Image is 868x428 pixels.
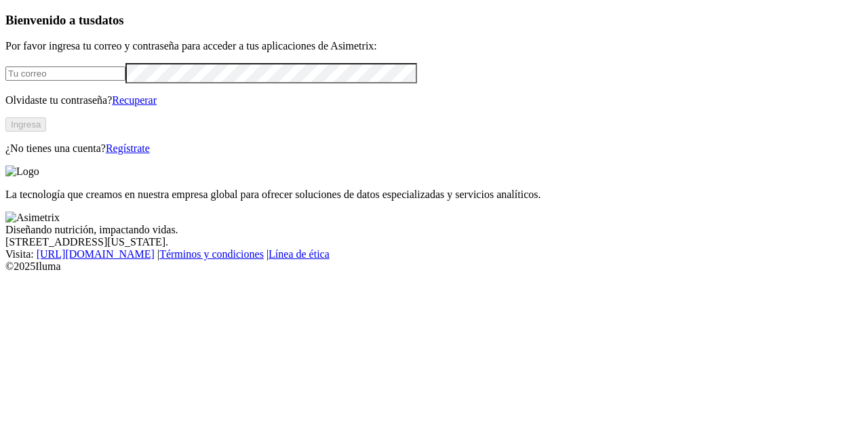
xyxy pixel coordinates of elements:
h3: Bienvenido a tus [5,13,863,28]
input: Tu correo [5,66,125,81]
div: Diseñando nutrición, impactando vidas. [5,224,863,236]
span: datos [95,13,124,27]
button: Ingresa [5,117,46,132]
img: Logo [5,166,39,178]
img: Asimetrix [5,212,60,224]
a: Términos y condiciones [159,248,264,260]
div: Visita : | | [5,248,863,260]
a: Regístrate [106,142,150,154]
p: Por favor ingresa tu correo y contraseña para acceder a tus aplicaciones de Asimetrix: [5,40,863,52]
div: © 2025 Iluma [5,260,863,273]
p: ¿No tienes una cuenta? [5,142,863,155]
a: Recuperar [112,94,157,106]
a: [URL][DOMAIN_NAME] [37,248,155,260]
p: Olvidaste tu contraseña? [5,94,863,106]
p: La tecnología que creamos en nuestra empresa global para ofrecer soluciones de datos especializad... [5,189,863,201]
div: [STREET_ADDRESS][US_STATE]. [5,236,863,248]
a: Línea de ética [269,248,330,260]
